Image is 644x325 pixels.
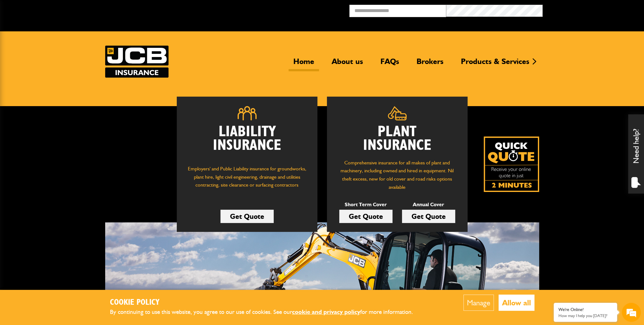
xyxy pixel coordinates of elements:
[105,46,169,78] a: JCB Insurance Services
[339,210,392,223] a: Get Quote
[110,307,424,317] p: By continuing to use this website, you agree to our use of cookies. See our for more information.
[186,125,308,159] h2: Liability Insurance
[628,114,644,194] div: Need help?
[558,313,612,318] p: How may I help you today?
[499,295,534,311] button: Allow all
[327,57,368,71] a: About us
[186,165,308,195] p: Employers' and Public Liability insurance for groundworks, plant hire, light civil engineering, d...
[110,298,424,308] h2: Cookie Policy
[484,137,539,192] a: Get your insurance quote isn just 2-minutes
[456,57,534,71] a: Products & Services
[339,201,392,209] p: Short Term Cover
[463,295,494,311] button: Manage
[402,210,455,223] a: Get Quote
[412,57,448,71] a: Brokers
[289,57,319,71] a: Home
[292,308,360,315] a: cookie and privacy policy
[336,125,458,152] h2: Plant Insurance
[220,210,274,223] a: Get Quote
[105,46,169,78] img: JCB Insurance Services logo
[558,307,612,312] div: We're Online!
[402,201,455,209] p: Annual Cover
[376,57,404,71] a: FAQs
[484,137,539,192] img: Quick Quote
[543,5,639,15] button: Broker Login
[336,159,458,191] p: Comprehensive insurance for all makes of plant and machinery, including owned and hired in equipm...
